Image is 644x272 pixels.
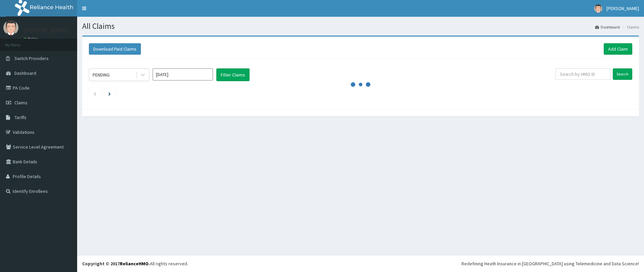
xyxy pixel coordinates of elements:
a: Online [23,37,40,41]
span: Tariffs [14,114,26,120]
p: [PERSON_NAME] [23,27,67,33]
span: [PERSON_NAME] [606,5,639,11]
a: Previous page [93,91,96,97]
a: Dashboard [595,24,620,30]
span: Switch Providers [14,55,49,61]
footer: All rights reserved. [77,255,644,272]
a: Add Claim [604,43,632,55]
a: RelianceHMO [120,261,149,267]
span: Claims [14,100,28,106]
button: Filter Claims [216,68,250,81]
img: User Image [594,4,602,13]
div: Redefining Heath Insurance in [GEOGRAPHIC_DATA] using Telemedicine and Data Science! [462,260,639,267]
button: Download Paid Claims [89,43,141,55]
strong: Copyright © 2017 . [82,261,150,267]
input: Select Month and Year [153,68,213,80]
input: Search by HMO ID [555,68,610,80]
input: Search [613,68,632,80]
a: Next page [108,91,111,97]
img: User Image [3,20,18,35]
h1: All Claims [82,22,639,31]
div: PENDING [93,71,110,78]
li: Claims [621,24,639,30]
span: Dashboard [14,70,36,76]
svg: audio-loading [351,74,371,95]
